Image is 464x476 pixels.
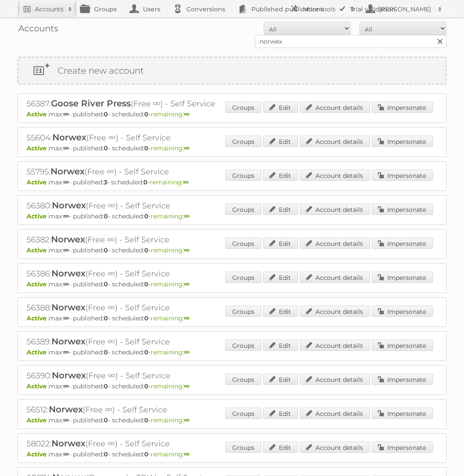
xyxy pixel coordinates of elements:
span: Norwex [52,200,86,211]
strong: ∞ [184,280,190,288]
strong: ∞ [63,416,69,424]
span: Goose River Press [51,98,131,109]
span: remaining: [151,416,190,424]
strong: 0 [144,416,149,424]
span: remaining: [151,348,190,356]
span: Norwex [49,404,83,415]
strong: ∞ [183,178,189,186]
strong: 0 [144,382,149,390]
h2: More tools [303,5,346,14]
strong: ∞ [63,382,69,390]
a: Groups [225,374,261,385]
strong: ∞ [63,144,69,152]
p: max: - published: - scheduled: - [27,314,437,322]
a: Impersonate [372,102,433,113]
span: Active [27,246,49,254]
span: Active [27,178,49,186]
span: Active [27,450,49,458]
a: Edit [263,272,298,283]
h2: 56380: (Free ∞) - Self Service [27,200,332,211]
span: Norwex [51,438,85,449]
strong: 0 [104,314,108,322]
strong: 0 [104,348,108,356]
a: Impersonate [372,340,433,351]
h2: 56390: (Free ∞) - Self Service [27,370,332,381]
strong: 0 [144,280,149,288]
strong: ∞ [63,178,69,186]
strong: 0 [104,280,108,288]
p: max: - published: - scheduled: - [27,144,437,152]
span: Norwex [51,166,85,177]
span: remaining: [151,246,190,254]
span: Norwex [51,234,85,245]
a: Account details [300,170,370,181]
span: Norwex [51,336,85,347]
a: Account details [300,204,370,215]
a: Impersonate [372,136,433,147]
span: remaining: [151,382,190,390]
a: Account details [300,374,370,385]
a: Edit [263,102,298,113]
h2: 56388: (Free ∞) - Self Service [27,302,332,313]
span: Active [27,416,49,424]
h2: [PERSON_NAME] [377,5,434,14]
a: Impersonate [372,408,433,419]
strong: 0 [104,144,108,152]
h2: 56386: (Free ∞) - Self Service [27,268,332,279]
span: Norwex [51,302,85,313]
a: Edit [263,306,298,317]
a: Groups [225,238,261,249]
strong: ∞ [184,314,190,322]
a: Impersonate [372,272,433,283]
strong: 0 [143,178,148,186]
p: max: - published: - scheduled: - [27,348,437,356]
h2: 56382: (Free ∞) - Self Service [27,234,332,245]
span: Active [27,314,49,322]
span: Active [27,280,49,288]
a: Groups [225,306,261,317]
a: Account details [300,238,370,249]
span: Active [27,110,49,118]
strong: ∞ [63,348,69,356]
h2: 58022: (Free ∞) - Self Service [27,438,332,449]
strong: ∞ [184,246,190,254]
strong: 0 [144,144,149,152]
a: Edit [263,238,298,249]
a: Groups [225,442,261,453]
a: Edit [263,170,298,181]
span: Norwex [51,268,85,279]
a: Impersonate [372,306,433,317]
strong: 0 [104,382,108,390]
strong: ∞ [63,450,69,458]
a: Edit [263,340,298,351]
strong: 0 [104,212,108,220]
span: remaining: [151,110,190,118]
h2: 55795: (Free ∞) - Self Service [27,166,332,177]
a: Account details [300,136,370,147]
span: Active [27,144,49,152]
a: Account details [300,442,370,453]
strong: ∞ [63,212,69,220]
strong: 0 [144,212,149,220]
strong: 0 [144,314,149,322]
span: Active [27,382,49,390]
a: Impersonate [372,374,433,385]
strong: ∞ [184,450,190,458]
a: Groups [225,136,261,147]
span: remaining: [151,280,190,288]
span: remaining: [151,314,190,322]
strong: 0 [104,416,108,424]
strong: ∞ [184,382,190,390]
p: max: - published: - scheduled: - [27,246,437,254]
a: Edit [263,442,298,453]
strong: ∞ [184,416,190,424]
span: Active [27,212,49,220]
strong: 0 [104,110,108,118]
strong: 0 [104,450,108,458]
h2: 56387: (Free ∞) - Self Service [27,98,332,109]
h2: 56389: (Free ∞) - Self Service [27,336,332,347]
a: Account details [300,340,370,351]
a: Impersonate [372,238,433,249]
strong: 3 [104,178,107,186]
a: Edit [263,136,298,147]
